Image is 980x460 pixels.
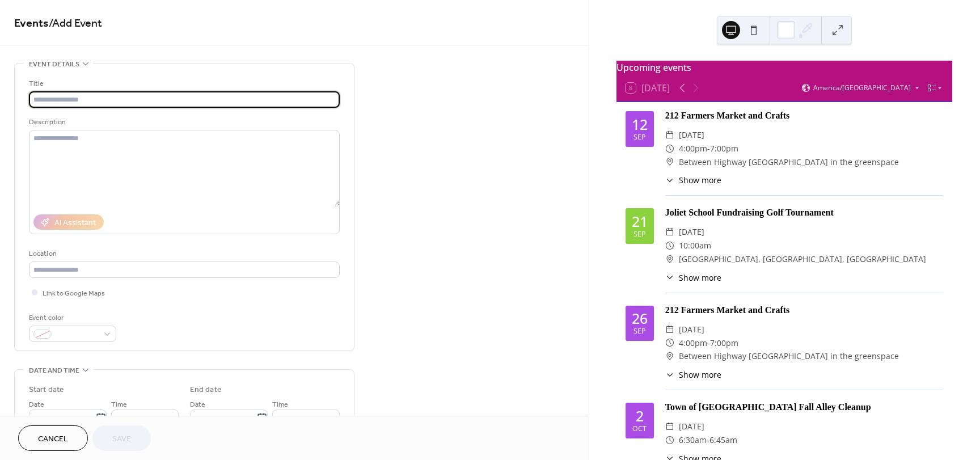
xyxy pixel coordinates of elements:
div: Title [29,78,337,90]
span: 6:45am [709,433,737,447]
span: Date [190,399,205,411]
div: End date [190,384,222,396]
div: 2 [636,409,644,423]
span: 10:00am [679,239,711,252]
button: ​Show more [665,369,721,381]
div: Event color [29,312,114,324]
div: ​ [665,252,674,266]
div: Town of [GEOGRAPHIC_DATA] Fall Alley Cleanup [665,400,943,414]
div: ​ [665,142,674,155]
div: ​ [665,349,674,363]
div: ​ [665,272,674,284]
span: [DATE] [679,323,704,336]
span: Link to Google Maps [43,288,105,299]
span: - [707,336,710,350]
span: Show more [679,174,721,186]
span: [DATE] [679,420,704,433]
div: ​ [665,369,674,381]
button: Cancel [18,425,88,451]
div: ​ [665,155,674,169]
span: 6:30am [679,433,707,447]
span: Show more [679,369,721,381]
span: 4:00pm [679,336,707,350]
button: ​Show more [665,174,721,186]
div: ​ [665,225,674,239]
span: Date and time [29,365,79,377]
div: 26 [632,311,648,326]
div: ​ [665,128,674,142]
div: ​ [665,323,674,336]
div: Sep [633,231,646,238]
span: [GEOGRAPHIC_DATA], [GEOGRAPHIC_DATA], [GEOGRAPHIC_DATA] [679,252,926,266]
span: - [707,433,709,447]
span: 4:00pm [679,142,707,155]
span: Between Highway [GEOGRAPHIC_DATA] in the greenspace [679,155,899,169]
div: Joliet School Fundraising Golf Tournament [665,206,943,220]
div: Upcoming events [616,61,952,74]
div: 212 Farmers Market and Crafts [665,303,943,317]
span: / Add Event [49,12,102,35]
div: Sep [633,134,646,141]
div: 21 [632,214,648,229]
div: ​ [665,420,674,433]
span: 7:00pm [710,142,738,155]
div: 212 Farmers Market and Crafts [665,109,943,123]
span: Show more [679,272,721,284]
a: Events [14,12,49,35]
button: ​Show more [665,272,721,284]
div: 12 [632,117,648,132]
div: Description [29,116,337,128]
div: Sep [633,328,646,335]
span: [DATE] [679,128,704,142]
span: Date [29,399,44,411]
span: Cancel [38,433,68,445]
span: Between Highway [GEOGRAPHIC_DATA] in the greenspace [679,349,899,363]
div: Oct [632,425,647,433]
span: - [707,142,710,155]
span: Time [111,399,127,411]
div: ​ [665,174,674,186]
span: Event details [29,58,79,70]
div: ​ [665,239,674,252]
div: Location [29,248,337,260]
div: Start date [29,384,64,396]
span: 7:00pm [710,336,738,350]
span: [DATE] [679,225,704,239]
div: ​ [665,433,674,447]
span: America/[GEOGRAPHIC_DATA] [813,85,911,91]
div: ​ [665,336,674,350]
span: Time [272,399,288,411]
